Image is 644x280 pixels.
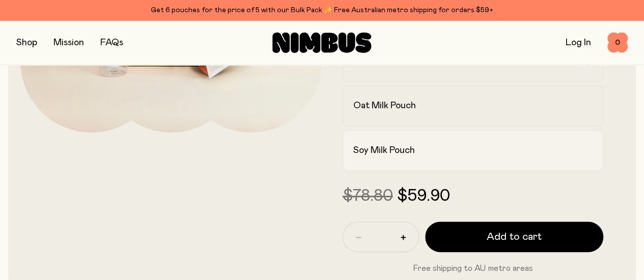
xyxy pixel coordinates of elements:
[53,38,84,47] a: Mission
[353,144,415,157] h2: Soy Milk Pouch
[343,188,393,204] span: $78.80
[100,38,123,47] a: FAQs
[566,38,591,47] a: Log In
[353,100,416,112] h2: Oat Milk Pouch
[16,4,628,16] div: Get 6 pouches for the price of 5 with our Bulk Pack ✨ Free Australian metro shipping for orders $59+
[607,33,628,53] button: 0
[397,188,450,204] span: $59.90
[487,230,542,244] span: Add to cart
[343,262,604,274] p: Free shipping to AU metro areas
[425,222,604,252] button: Add to cart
